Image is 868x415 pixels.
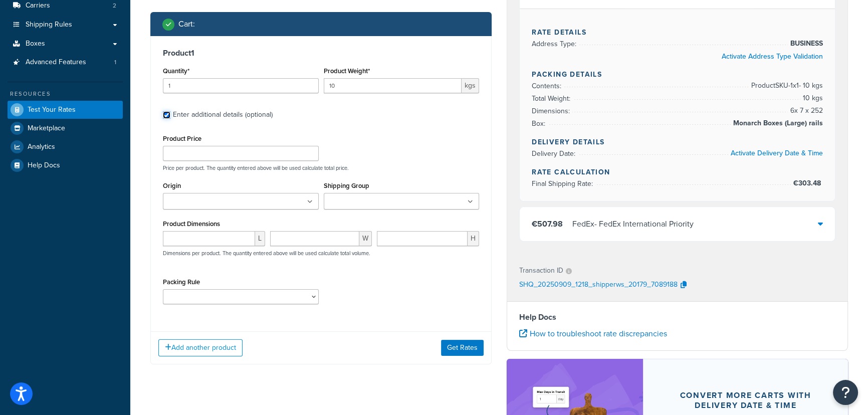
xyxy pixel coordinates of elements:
[532,148,578,159] span: Delivery Date:
[519,264,563,278] p: Transaction ID
[160,164,482,171] p: Price per product. The quantity entered above will be used calculate total price.
[468,231,479,246] span: H
[532,167,823,177] h4: Rate Calculation
[324,78,462,93] input: 0.00
[462,78,479,93] span: kgs
[532,27,823,38] h4: Rate Details
[173,108,273,122] div: Enter additional details (optional)
[8,53,123,72] li: Advanced Features
[255,231,265,246] span: L
[160,250,370,257] p: Dimensions per product. The quantity entered above will be used calculate total volume.
[178,20,195,29] h2: Cart :
[532,81,564,91] span: Contents:
[28,143,55,151] span: Analytics
[519,278,678,293] p: SHQ_20250909_1218_shipperws_20179_7089188
[532,39,579,49] span: Address Type:
[163,111,170,119] input: Enter additional details (optional)
[519,328,667,339] a: How to troubleshoot rate discrepancies
[532,93,573,104] span: Total Weight:
[8,53,123,72] a: Advanced Features1
[749,80,823,92] span: Product SKU-1 x 1 - 10 kgs
[163,135,201,142] label: Product Price
[163,278,200,286] label: Packing Rule
[163,48,479,58] h3: Product 1
[359,231,372,246] span: W
[8,119,123,137] a: Marketplace
[572,217,694,231] div: FedEx - FedEx International Priority
[793,178,823,188] span: €303.48
[532,69,823,80] h4: Packing Details
[8,101,123,119] a: Test Your Rates
[28,106,76,114] span: Test Your Rates
[833,380,858,405] button: Open Resource Center
[667,390,824,410] div: Convert more carts with delivery date & time
[731,117,823,129] span: Monarch Boxes (Large) rails
[26,21,72,29] span: Shipping Rules
[163,182,181,189] label: Origin
[8,16,123,34] a: Shipping Rules
[788,38,823,50] span: BUSINESS
[8,90,123,98] div: Resources
[532,106,572,116] span: Dimensions:
[324,67,370,75] label: Product Weight*
[324,182,369,189] label: Shipping Group
[163,220,220,228] label: Product Dimensions
[28,124,65,133] span: Marketplace
[163,78,319,93] input: 0.0
[26,2,50,10] span: Carriers
[114,58,116,67] span: 1
[8,35,123,53] a: Boxes
[26,40,45,48] span: Boxes
[800,92,823,104] span: 10 kgs
[8,138,123,156] a: Analytics
[441,340,484,356] button: Get Rates
[28,161,60,170] span: Help Docs
[731,148,823,158] a: Activate Delivery Date & Time
[163,67,189,75] label: Quantity*
[158,339,243,356] button: Add another product
[532,137,823,147] h4: Delivery Details
[113,2,116,10] span: 2
[26,58,86,67] span: Advanced Features
[722,51,823,62] a: Activate Address Type Validation
[532,178,595,189] span: Final Shipping Rate:
[532,218,563,230] span: €507.98
[788,105,823,117] span: 6 x 7 x 252
[519,311,835,323] h4: Help Docs
[8,156,123,174] a: Help Docs
[532,118,548,129] span: Box:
